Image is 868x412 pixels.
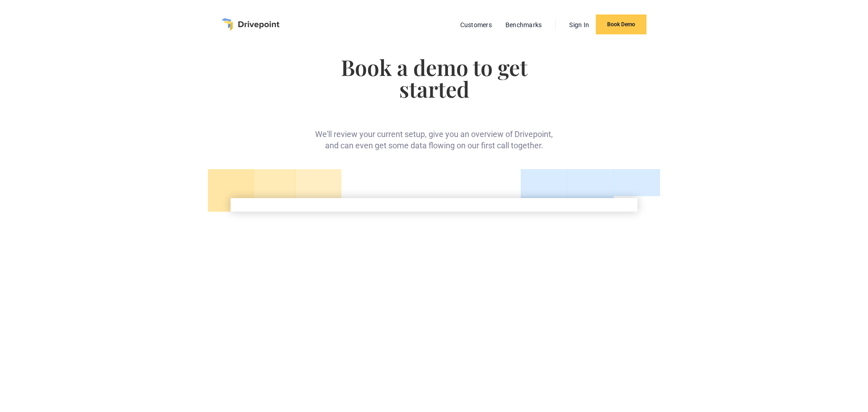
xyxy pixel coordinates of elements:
a: Sign In [565,19,594,31]
a: Customers [456,19,496,31]
div: We'll review your current setup, give you an overview of Drivepoint, and can even get some data f... [313,114,556,151]
a: Book Demo [596,14,646,34]
h1: Book a demo to get started [313,56,556,99]
a: Benchmarks [501,19,547,31]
